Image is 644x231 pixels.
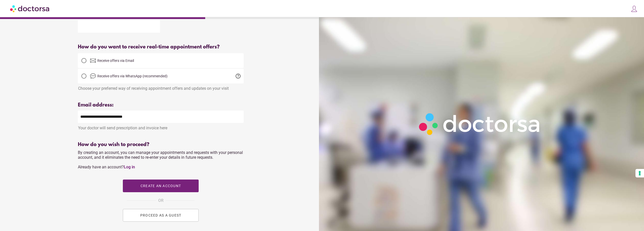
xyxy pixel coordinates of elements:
[78,102,244,108] div: Email address:
[78,150,243,169] span: By creating an account, you can manage your appointments and requests with your personal account,...
[635,169,644,177] button: Your consent preferences for tracking technologies
[158,197,164,204] span: OR
[78,142,244,148] div: How do you wish to proceed?
[78,123,244,130] div: Your doctor will send prescription and invoice here
[124,165,135,169] a: Log in
[90,73,96,79] img: chat
[97,74,168,78] span: Receive offers via WhatsApp (recommended)
[416,110,544,138] img: Logo-Doctorsa-trans-White-partial-flat.png
[97,59,134,63] span: Receive offers via Email
[631,5,638,12] img: icons8-customer-100.png
[235,73,241,79] span: help
[78,44,244,50] div: How do you want to receive real-time appointment offers?
[90,58,96,64] img: email
[140,213,181,217] span: PROCEED AS A GUEST
[10,3,50,14] img: Doctorsa.com
[123,180,199,192] button: Create an account
[78,83,244,91] div: Choose your preferred way of receiving appointment offers and updates on your visit
[141,184,181,188] span: Create an account
[123,209,199,222] button: PROCEED AS A GUEST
